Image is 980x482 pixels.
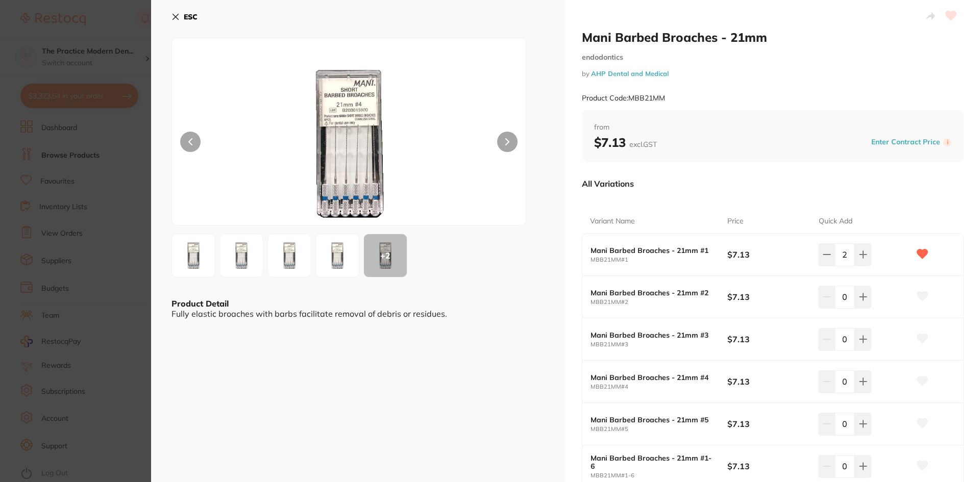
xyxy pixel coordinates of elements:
img: OA [271,237,308,274]
a: AHP Dental and Medical [591,69,669,78]
b: $7.13 [727,461,810,472]
b: Mani Barbed Broaches - 21mm #4 [591,373,714,382]
span: excl. GST [629,140,657,149]
b: Mani Barbed Broaches - 21mm #2 [591,289,714,297]
b: Mani Barbed Broaches - 21mm #5 [591,416,714,424]
b: $7.13 [727,418,810,429]
small: MBB21MM#5 [591,426,727,433]
span: from [594,122,951,133]
p: Quick Add [819,216,852,226]
small: MBB21MM#1 [591,257,727,263]
small: MBB21MM#3 [591,341,727,348]
b: Mani Barbed Broaches - 21mm #1-6 [591,454,714,470]
button: ESC [171,8,198,26]
img: Ng [175,237,212,274]
p: Variant Name [590,216,635,226]
small: MBB21MM#2 [591,299,727,306]
small: MBB21MM#4 [591,384,727,390]
small: by [582,70,964,78]
b: $7.13 [594,135,657,150]
div: + 2 [364,234,407,277]
b: Mani Barbed Broaches - 21mm #3 [591,331,714,339]
p: All Variations [582,179,634,189]
b: $7.13 [727,334,810,345]
b: $7.13 [727,291,810,302]
small: MBB21MM#1-6 [591,472,727,479]
button: +2 [363,234,407,277]
label: i [943,138,951,146]
b: ESC [184,12,198,21]
p: Price [727,216,744,226]
div: Fully elastic broaches with barbs facilitate removal of debris or residues. [171,309,545,318]
b: $7.13 [727,249,810,260]
b: Product Detail [171,298,229,309]
button: Enter Contract Price [868,137,943,147]
small: endodontics [582,53,964,62]
h2: Mani Barbed Broaches - 21mm [582,30,964,45]
b: $7.13 [727,376,810,387]
small: Product Code: MBB21MM [582,94,665,103]
img: Nw [223,237,260,274]
img: Ng [243,64,455,225]
img: OQ [319,237,356,274]
b: Mani Barbed Broaches - 21mm #1 [591,246,714,255]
